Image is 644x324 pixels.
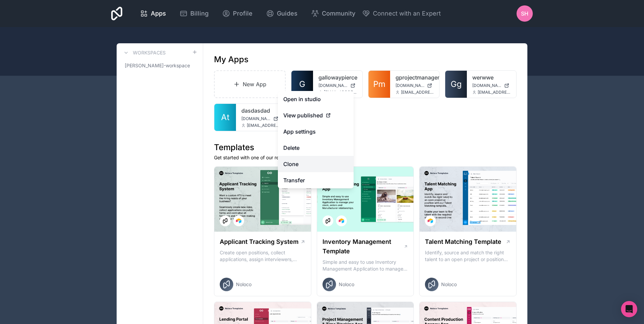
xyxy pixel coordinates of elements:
[233,9,253,18] span: Profile
[122,49,166,57] a: Workspaces
[220,237,299,247] h1: Applicant Tracking System
[214,54,248,65] h1: My Apps
[236,218,241,224] img: Airtable Logo
[362,9,441,18] button: Connect with an Expert
[278,123,354,140] a: App settings
[445,71,467,98] a: Gg
[190,9,209,18] span: Billing
[451,79,462,90] span: Gg
[174,6,214,21] a: Billing
[322,9,355,18] span: Community
[318,83,357,88] a: [DOMAIN_NAME]
[278,140,354,156] button: Delete
[306,6,361,21] a: Community
[339,281,354,288] span: Noloco
[401,90,434,95] span: [EMAIL_ADDRESS][DOMAIN_NAME]
[241,116,280,121] a: [DOMAIN_NAME]
[236,281,252,288] span: Noloco
[396,83,434,88] a: [DOMAIN_NAME]
[151,9,166,18] span: Apps
[217,6,258,21] a: Profile
[277,9,297,18] span: Guides
[214,70,286,98] a: New App
[214,142,517,153] h1: Templates
[472,83,511,88] a: [DOMAIN_NAME]
[133,49,166,56] h3: Workspaces
[441,281,457,288] span: Noloco
[221,112,230,123] span: At
[396,83,425,88] span: [DOMAIN_NAME]
[478,90,511,95] span: [EMAIL_ADDRESS][DOMAIN_NAME]
[122,60,197,72] a: [PERSON_NAME]-workspace
[241,116,270,121] span: [DOMAIN_NAME]
[373,9,441,18] span: Connect with an Expert
[125,62,190,69] span: [PERSON_NAME]-workspace
[318,83,348,88] span: [DOMAIN_NAME]
[241,107,280,115] a: dasdasdad
[521,9,528,18] span: sh
[428,218,433,224] img: Airtable Logo
[278,172,354,188] a: Transfer
[323,237,404,256] h1: Inventory Management Template
[472,73,511,82] a: werwwe
[396,73,434,82] a: gprojectmanagementp
[324,90,357,95] span: [EMAIL_ADDRESS][DOMAIN_NAME]
[278,91,354,107] a: Open in studio
[291,71,313,98] a: G
[368,71,390,98] a: Pm
[373,79,385,90] span: Pm
[283,111,323,119] span: View published
[472,83,501,88] span: [DOMAIN_NAME]
[214,104,236,131] a: At
[323,259,408,272] p: Simple and easy to use Inventory Management Application to manage your stock, orders and Manufact...
[278,107,354,123] a: View published
[135,6,171,21] a: Apps
[299,79,305,90] span: G
[220,249,306,263] p: Create open positions, collect applications, assign interviewers, centralise candidate feedback a...
[261,6,303,21] a: Guides
[425,249,511,263] p: Identify, source and match the right talent to an open project or position with our Talent Matchi...
[278,156,354,172] a: Clone
[247,123,280,128] span: [EMAIL_ADDRESS][DOMAIN_NAME]
[318,73,357,82] a: gallowaypierce
[339,218,344,224] img: Airtable Logo
[425,237,501,247] h1: Talent Matching Template
[621,301,637,317] div: Open Intercom Messenger
[214,154,517,161] p: Get started with one of our ready-made templates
